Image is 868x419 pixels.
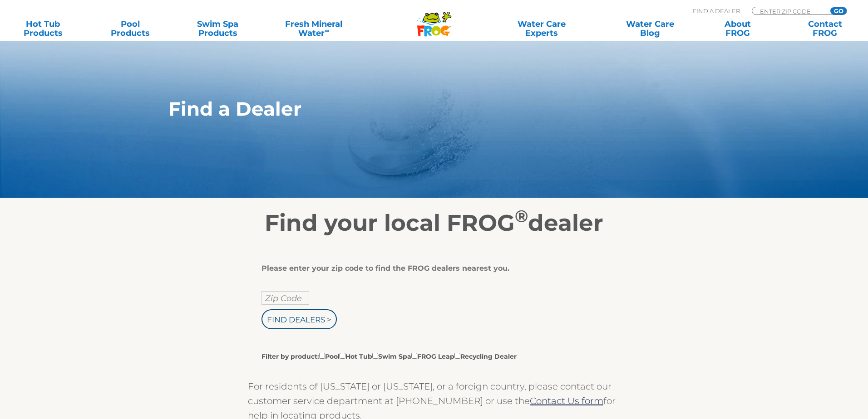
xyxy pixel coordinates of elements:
a: Water CareExperts [486,19,597,38]
sup: ∞ [325,27,329,34]
a: AboutFROG [704,19,772,38]
input: Filter by product:PoolHot TubSwim SpaFROG LeapRecycling Dealer [340,353,345,359]
input: Find Dealers > [261,309,337,329]
input: Filter by product:PoolHot TubSwim SpaFROG LeapRecycling Dealer [319,353,325,359]
a: Swim SpaProducts [184,19,252,38]
input: Filter by product:PoolHot TubSwim SpaFROG LeapRecycling Dealer [372,353,378,359]
a: Water CareBlog [616,19,684,38]
h1: Find a Dealer [168,98,657,120]
input: Filter by product:PoolHot TubSwim SpaFROG LeapRecycling Dealer [411,353,417,359]
input: GO [830,7,847,15]
input: Zip Code Form [759,7,820,15]
label: Filter by product: Pool Hot Tub Swim Spa FROG Leap Recycling Dealer [261,351,517,361]
h2: Find your local FROG dealer [155,209,713,237]
a: Hot TubProducts [9,19,77,38]
a: ContactFROG [791,19,859,38]
div: Please enter your zip code to find the FROG dealers nearest you. [261,264,600,273]
a: Contact Us form [530,395,603,406]
sup: ® [515,206,528,226]
p: Find A Dealer [693,7,740,15]
a: Fresh MineralWater∞ [271,19,356,38]
a: PoolProducts [97,19,165,38]
input: Filter by product:PoolHot TubSwim SpaFROG LeapRecycling Dealer [454,353,460,359]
